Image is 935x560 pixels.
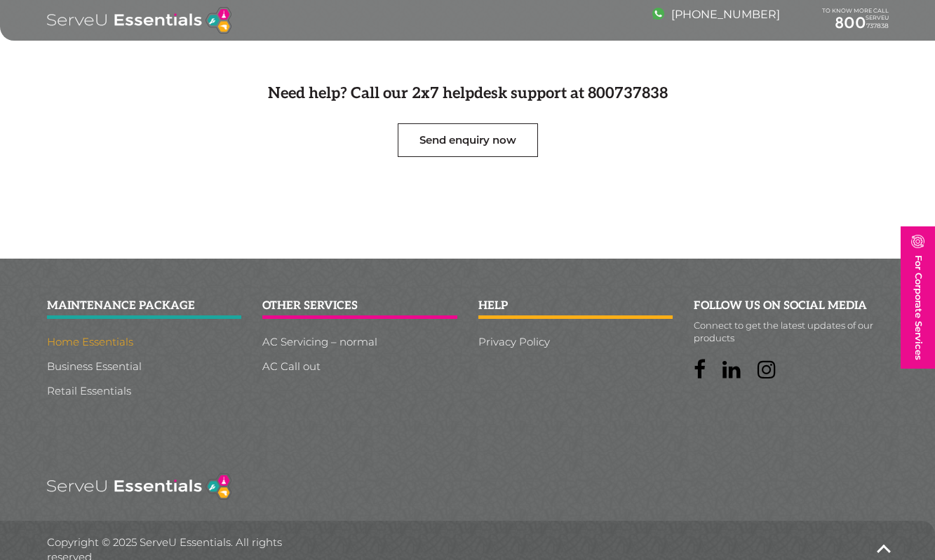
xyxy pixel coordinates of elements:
a: Privacy Policy [478,336,673,347]
img: logo [47,7,231,34]
a: AC Servicing – normal [262,336,457,347]
a: Business Essential [47,361,242,371]
a: Home Essentials [47,336,242,347]
a: 800737838 [822,14,889,32]
a: For Corporate Services [901,226,935,369]
p: Connect to get the latest updates of our products [694,319,889,344]
a: Retail Essentials [47,385,242,396]
img: logo [47,473,231,500]
h2: other services [262,301,457,319]
a: Send enquiry now [398,123,538,157]
img: image [911,235,924,248]
h4: Need help? Call our 2x7 helpdesk support at 800737838 [47,84,889,102]
a: [PHONE_NUMBER] [652,8,780,21]
h2: Maintenance package [47,301,242,319]
h2: follow us on social media [694,301,889,319]
h2: help [478,301,673,319]
img: image [652,8,664,20]
a: AC Call out [262,361,457,371]
div: TO KNOW MORE CALL SERVEU [822,8,889,33]
span: 800 [835,13,866,32]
